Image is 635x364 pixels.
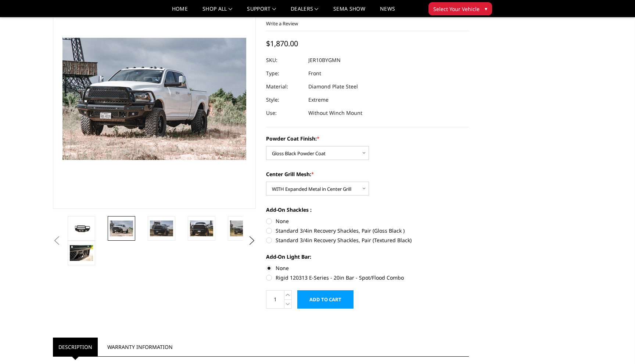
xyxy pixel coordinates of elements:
[333,6,365,17] a: SEMA Show
[266,264,469,272] label: None
[266,106,303,120] dt: Use:
[51,235,62,246] button: Previous
[291,6,319,17] a: Dealers
[297,290,354,309] input: Add to Cart
[308,93,329,106] dd: Extreme
[266,93,303,106] dt: Style:
[172,6,188,17] a: Home
[598,329,635,364] iframe: Chat Widget
[266,39,298,48] span: $1,870.00
[380,6,395,17] a: News
[70,245,93,261] img: 2010-2018 Ram 2500-3500 - FT Series - Extreme Front Bumper
[266,80,303,93] dt: Material:
[247,6,276,17] a: Support
[308,106,362,120] dd: Without Winch Mount
[110,221,133,236] img: 2010-2018 Ram 2500-3500 - FT Series - Extreme Front Bumper
[266,20,298,27] a: Write a Review
[266,217,469,225] label: None
[247,235,258,246] button: Next
[202,6,232,17] a: shop all
[230,221,253,236] img: 2010-2018 Ram 2500-3500 - FT Series - Extreme Front Bumper
[266,67,303,80] dt: Type:
[433,5,480,13] span: Select Your Vehicle
[266,135,469,142] label: Powder Coat Finish:
[266,253,469,261] label: Add-On Light Bar:
[190,221,213,236] img: 2010-2018 Ram 2500-3500 - FT Series - Extreme Front Bumper
[70,223,93,233] img: 2010-2018 Ram 2500-3500 - FT Series - Extreme Front Bumper
[150,221,173,236] img: 2010-2018 Ram 2500-3500 - FT Series - Extreme Front Bumper
[266,274,469,281] label: Rigid 120313 E-Series - 20in Bar - Spot/Flood Combo
[266,227,469,234] label: Standard 3/4in Recovery Shackles, Pair (Gloss Black )
[428,2,492,15] button: Select Your Vehicle
[308,67,321,80] dd: Front
[308,54,341,67] dd: JER10BYGMN
[308,80,358,93] dd: Diamond Plate Steel
[266,54,303,67] dt: SKU:
[266,170,469,178] label: Center Grill Mesh:
[266,206,469,214] label: Add-On Shackles :
[485,5,487,12] span: ▾
[102,338,178,356] a: Warranty Information
[266,236,469,244] label: Standard 3/4in Recovery Shackles, Pair (Textured Black)
[53,338,98,356] a: Description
